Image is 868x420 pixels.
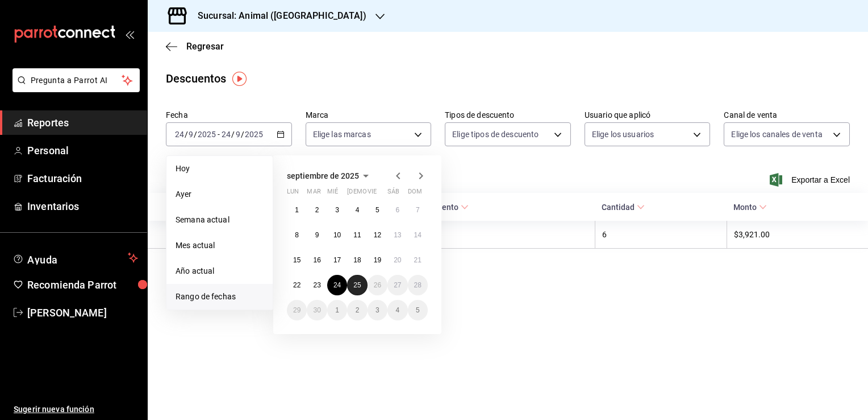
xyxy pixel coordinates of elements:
abbr: 4 de septiembre de 2025 [356,206,360,214]
button: 13 de septiembre de 2025 [387,225,407,245]
span: / [241,130,244,139]
abbr: 16 de septiembre de 2025 [313,256,320,264]
abbr: 4 de octubre de 2025 [395,306,399,314]
button: 7 de septiembre de 2025 [408,200,428,220]
span: Elige tipos de descuento [452,129,539,140]
label: Usuario que aplicó [585,111,711,119]
abbr: 17 de septiembre de 2025 [333,256,341,264]
button: 1 de octubre de 2025 [327,300,347,320]
button: 23 de septiembre de 2025 [307,275,327,295]
input: ---- [197,130,216,139]
label: Tipos de descuento [445,111,571,119]
abbr: 9 de septiembre de 2025 [315,231,319,239]
button: 28 de septiembre de 2025 [408,275,428,295]
abbr: 3 de octubre de 2025 [375,306,379,314]
button: 11 de septiembre de 2025 [347,225,367,245]
span: Semana actual [176,214,264,226]
button: 3 de octubre de 2025 [368,300,387,320]
span: Reportes [27,115,138,130]
abbr: 5 de septiembre de 2025 [375,206,379,214]
button: 2 de septiembre de 2025 [307,200,327,220]
input: -- [235,130,241,139]
button: 18 de septiembre de 2025 [347,250,367,270]
abbr: 24 de septiembre de 2025 [333,281,341,289]
abbr: 29 de septiembre de 2025 [293,306,301,314]
button: 19 de septiembre de 2025 [368,250,387,270]
label: Canal de venta [724,111,850,119]
img: Tooltip marker [232,72,247,86]
span: [PERSON_NAME] [27,305,138,320]
abbr: 3 de septiembre de 2025 [335,206,339,214]
abbr: 8 de septiembre de 2025 [295,231,299,239]
input: -- [174,130,185,139]
span: Cantidad [602,203,645,212]
th: Orden [385,221,595,249]
span: Elige los canales de venta [731,129,822,140]
span: Mes actual [176,240,264,252]
th: 6 [595,221,727,249]
abbr: 14 de septiembre de 2025 [414,231,422,239]
abbr: martes [307,188,320,200]
abbr: 1 de septiembre de 2025 [295,206,299,214]
button: 15 de septiembre de 2025 [287,250,307,270]
button: 10 de septiembre de 2025 [327,225,347,245]
span: Elige los usuarios [592,129,654,140]
abbr: 1 de octubre de 2025 [335,306,339,314]
label: Fecha [166,111,292,119]
abbr: lunes [287,188,299,200]
button: 3 de septiembre de 2025 [327,200,347,220]
span: septiembre de 2025 [287,171,359,180]
button: 27 de septiembre de 2025 [387,275,407,295]
button: Regresar [166,41,224,52]
abbr: 23 de septiembre de 2025 [313,281,320,289]
input: -- [188,130,194,139]
span: / [231,130,235,139]
span: Pregunta a Parrot AI [31,75,122,87]
abbr: 2 de septiembre de 2025 [315,206,319,214]
button: 24 de septiembre de 2025 [327,275,347,295]
button: 14 de septiembre de 2025 [408,225,428,245]
span: Recomienda Parrot [27,277,138,293]
abbr: 10 de septiembre de 2025 [333,231,341,239]
button: 6 de septiembre de 2025 [387,200,407,220]
abbr: 28 de septiembre de 2025 [414,281,422,289]
span: Facturación [27,171,138,186]
span: Sugerir nueva función [14,403,138,415]
button: 17 de septiembre de 2025 [327,250,347,270]
abbr: 20 de septiembre de 2025 [394,256,401,264]
button: 2 de octubre de 2025 [347,300,367,320]
button: 9 de septiembre de 2025 [307,225,327,245]
button: 26 de septiembre de 2025 [368,275,387,295]
button: Pregunta a Parrot AI [12,68,140,92]
button: 30 de septiembre de 2025 [307,300,327,320]
span: Regresar [186,41,224,52]
input: -- [221,130,231,139]
abbr: 13 de septiembre de 2025 [394,231,401,239]
abbr: miércoles [327,188,338,200]
button: open_drawer_menu [125,30,134,39]
button: 12 de septiembre de 2025 [368,225,387,245]
button: 5 de septiembre de 2025 [368,200,387,220]
span: / [194,130,197,139]
abbr: 15 de septiembre de 2025 [293,256,301,264]
span: / [185,130,188,139]
th: $3,921.00 [727,221,868,249]
span: Personal [27,143,138,158]
button: 29 de septiembre de 2025 [287,300,307,320]
abbr: sábado [387,188,399,200]
button: 20 de septiembre de 2025 [387,250,407,270]
div: Descuentos [166,70,226,87]
h3: Sucursal: Animal ([GEOGRAPHIC_DATA]) [189,9,366,23]
span: Elige las marcas [313,129,371,140]
button: 16 de septiembre de 2025 [307,250,327,270]
span: Rango de fechas [176,291,264,303]
label: Marca [306,111,432,119]
span: Exportar a Excel [772,173,850,187]
abbr: viernes [368,188,377,200]
abbr: 2 de octubre de 2025 [356,306,360,314]
button: 8 de septiembre de 2025 [287,225,307,245]
span: Inventarios [27,199,138,214]
span: Ayer [176,188,264,200]
span: Ayuda [27,251,123,265]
